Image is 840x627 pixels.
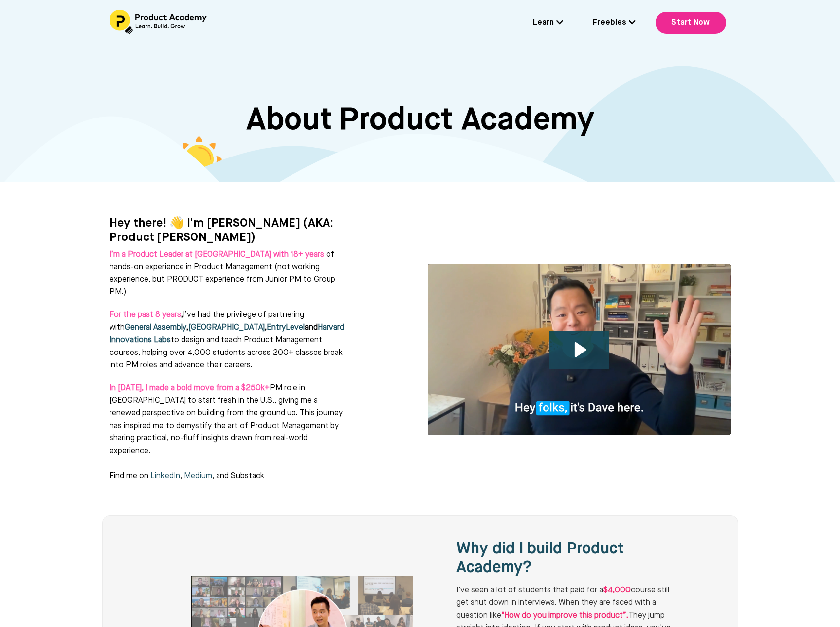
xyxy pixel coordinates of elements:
[110,384,270,392] span: In [DATE], I made a bold move from a $250k+
[593,17,636,30] a: Freebies
[501,612,628,620] span: "How do you improve this product”.
[110,216,378,245] h4: Hey there! 👋 I'm [PERSON_NAME] (AKA: Product [PERSON_NAME])
[603,587,631,594] span: $4,000
[533,17,563,30] a: Learn
[186,324,188,332] strong: ,
[184,472,212,480] a: Medium
[110,251,324,259] strong: I’m a Product Leader at [GEOGRAPHIC_DATA] with 18+ years
[110,311,181,319] span: For the past 8 years
[125,324,186,332] a: General Assembly
[188,324,265,332] a: [GEOGRAPHIC_DATA]
[549,331,609,369] button: Play Video: file-uploads/sites/127338/video/53bf8-205-5ff8-38a5-3327bf4e421_Why_I_built_product_a...
[110,102,731,140] h1: About Product Academy
[267,324,305,332] a: EntryLevel
[110,311,183,319] strong: ,
[110,10,208,34] img: Header Logo
[148,472,180,480] a: LinkedIn
[110,249,346,299] p: of hands-on experience in Product Management (not working experience, but PRODUCT experience from...
[110,382,346,483] p: PM role in [GEOGRAPHIC_DATA] to start fresh in the U.S., giving me a renewed perspective on build...
[656,12,726,34] a: Start Now
[305,324,318,332] strong: and
[265,324,267,332] strong: ,
[110,311,344,369] span: I’ve had the privilege of partnering with to design and teach Product Management courses, helping...
[456,541,624,576] span: Why did I build Product Academy?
